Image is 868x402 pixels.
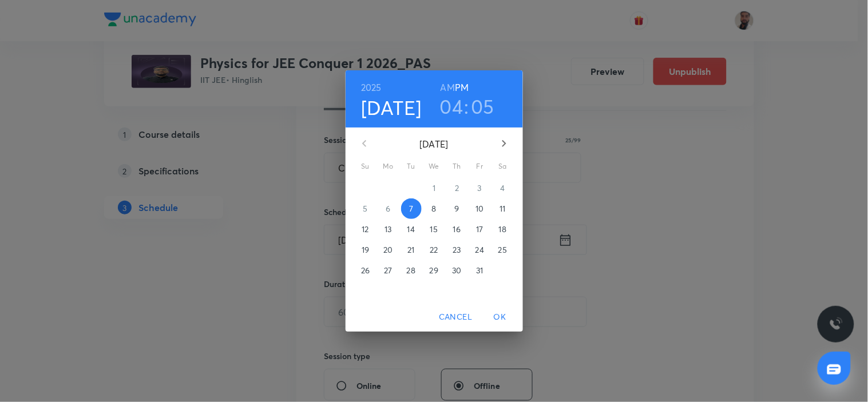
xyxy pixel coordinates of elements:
[475,244,484,256] p: 24
[500,203,505,214] p: 11
[475,203,483,214] p: 10
[453,224,461,235] p: 16
[498,244,507,256] p: 25
[401,219,422,240] button: 14
[470,219,490,240] button: 17
[355,219,376,240] button: 12
[493,161,513,172] span: Sa
[431,203,436,214] p: 8
[430,265,438,276] p: 29
[430,224,438,235] p: 15
[454,203,459,214] p: 9
[434,307,477,328] button: Cancel
[447,219,467,240] button: 16
[430,244,438,256] p: 22
[447,161,467,172] span: Th
[424,198,445,219] button: 8
[476,224,483,235] p: 17
[482,307,518,328] button: OK
[361,79,382,95] button: 2025
[401,161,422,172] span: Tu
[452,265,461,276] p: 30
[499,224,506,235] p: 18
[424,161,445,172] span: We
[383,244,393,256] p: 20
[378,260,399,281] button: 27
[378,219,399,240] button: 13
[439,310,472,324] span: Cancel
[470,161,490,172] span: Fr
[493,219,513,240] button: 18
[471,94,495,118] button: 05
[378,161,399,172] span: Mo
[455,79,469,95] button: PM
[486,310,514,324] span: OK
[407,244,414,256] p: 21
[401,260,422,281] button: 28
[493,240,513,260] button: 25
[355,161,376,172] span: Su
[385,224,391,235] p: 13
[378,137,490,151] p: [DATE]
[470,240,490,260] button: 24
[470,198,490,219] button: 10
[355,240,376,260] button: 19
[355,260,376,281] button: 26
[476,265,483,276] p: 31
[401,240,422,260] button: 21
[440,94,463,118] button: 04
[424,260,445,281] button: 29
[361,95,422,120] button: [DATE]
[424,240,445,260] button: 22
[424,219,445,240] button: 15
[447,198,467,219] button: 9
[453,244,461,256] p: 23
[464,94,469,118] h3: :
[407,265,415,276] p: 28
[470,260,490,281] button: 31
[407,224,415,235] p: 14
[447,260,467,281] button: 30
[384,265,392,276] p: 27
[361,265,370,276] p: 26
[401,198,422,219] button: 7
[362,244,369,256] p: 19
[493,198,513,219] button: 11
[409,203,413,214] p: 7
[441,79,455,95] button: AM
[447,240,467,260] button: 23
[362,224,368,235] p: 12
[378,240,399,260] button: 20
